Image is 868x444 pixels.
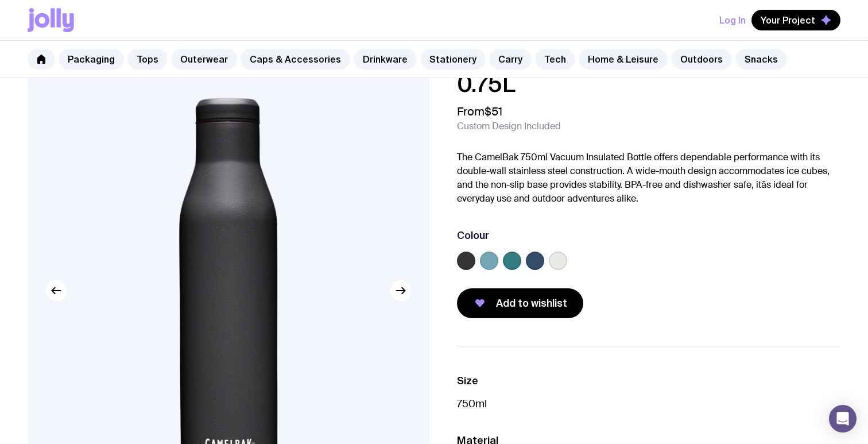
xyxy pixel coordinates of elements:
[735,49,787,70] a: Snacks
[241,49,350,70] a: Caps & Accessories
[751,10,840,30] button: Your Project
[457,288,583,318] button: Add to wishlist
[457,121,561,132] span: Custom Design Included
[719,10,746,30] button: Log In
[457,105,502,118] span: From
[457,397,840,411] p: 750ml
[496,296,567,310] span: Add to wishlist
[761,14,815,26] span: Your Project
[489,49,532,70] a: Carry
[829,405,857,433] div: Open Intercom Messenger
[354,49,417,70] a: Drinkware
[420,49,486,70] a: Stationery
[535,49,575,70] a: Tech
[579,49,668,70] a: Home & Leisure
[457,374,840,388] h3: Size
[457,229,489,242] h3: Colour
[127,49,168,70] a: Tops
[59,49,124,70] a: Packaging
[171,49,237,70] a: Outerwear
[457,49,840,95] h1: CamelBak Vacuum Insulated Bottle 0.75L
[457,150,840,206] p: The CamelBak 750ml Vacuum Insulated Bottle offers dependable performance with its double-wall sta...
[485,104,502,119] span: $51
[671,49,732,70] a: Outdoors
